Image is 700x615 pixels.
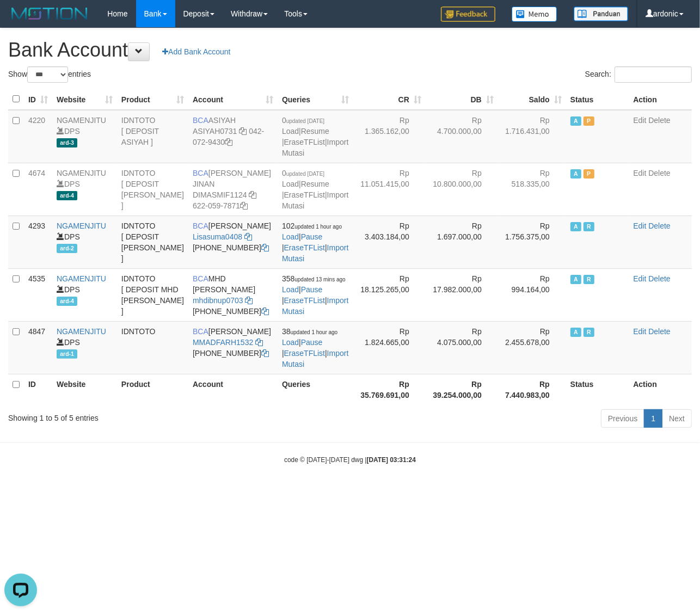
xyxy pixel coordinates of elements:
[261,307,269,316] a: Copy 6127021742 to clipboard
[188,110,278,163] td: ASIYAH 042-072-9430
[117,110,188,163] td: IDNTOTO [ DEPOSIT ASIYAH ]
[282,138,348,157] a: Import Mutasi
[441,7,495,22] img: Feedback.jpg
[261,349,269,358] a: Copy 8692565770 to clipboard
[57,169,106,177] a: NGAMENJITU
[52,163,117,216] td: DPS
[188,89,278,110] th: Account: activate to sort column ascending
[633,222,646,230] a: Edit
[353,268,426,321] td: Rp 18.125.265,00
[584,169,594,179] span: Paused
[353,163,426,216] td: Rp 11.051.415,00
[282,285,299,294] a: Load
[570,169,581,179] span: Active
[353,89,426,110] th: CR: activate to sort column ascending
[244,232,252,241] a: Copy Lisasuma0408 to clipboard
[353,216,426,268] td: Rp 3.403.184,00
[284,138,325,146] a: EraseTFList
[570,328,581,337] span: Active
[155,42,237,61] a: Add Bank Account
[353,374,426,405] th: Rp 35.769.691,00
[57,244,77,253] span: ard-2
[284,190,325,199] a: EraseTFList
[52,321,117,374] td: DPS
[57,191,77,200] span: ard-4
[301,285,323,294] a: Pause
[27,66,68,83] select: Showentries
[566,374,629,405] th: Status
[24,110,52,163] td: 4220
[426,374,498,405] th: Rp 39.254.000,00
[615,66,692,83] input: Search:
[24,163,52,216] td: 4674
[240,201,248,210] a: Copy 6220597871 to clipboard
[282,327,348,368] span: | | |
[629,374,692,405] th: Action
[278,89,353,110] th: Queries: activate to sort column ascending
[633,327,646,336] a: Edit
[24,321,52,374] td: 4847
[193,169,208,177] span: BCA
[282,243,348,263] a: Import Mutasi
[570,116,581,126] span: Active
[117,321,188,374] td: IDNTOTO
[193,274,208,283] span: BCA
[286,118,324,124] span: updated [DATE]
[662,409,692,428] a: Next
[498,163,566,216] td: Rp 518.335,00
[282,180,299,188] a: Load
[24,268,52,321] td: 4535
[249,190,257,199] a: Copy DIMASMIF1124 to clipboard
[52,268,117,321] td: DPS
[193,116,208,125] span: BCA
[282,274,348,316] span: | | |
[284,349,325,358] a: EraseTFList
[284,456,416,464] small: code © [DATE]-[DATE] dwg |
[255,338,263,347] a: Copy MMADFARH1532 to clipboard
[225,138,232,146] a: Copy 0420729430 to clipboard
[282,232,299,241] a: Load
[426,89,498,110] th: DB: activate to sort column ascending
[117,374,188,405] th: Product
[193,127,237,136] a: ASIYAH0731
[648,222,670,230] a: Delete
[353,321,426,374] td: Rp 1.824.665,00
[57,274,106,283] a: NGAMENJITU
[4,4,37,37] button: Open LiveChat chat widget
[284,243,325,252] a: EraseTFList
[261,243,269,252] a: Copy 6127014479 to clipboard
[117,89,188,110] th: Product: activate to sort column ascending
[188,374,278,405] th: Account
[426,110,498,163] td: Rp 4.700.000,00
[245,296,253,305] a: Copy mhdibnup0703 to clipboard
[633,169,646,177] a: Edit
[601,409,644,428] a: Previous
[282,296,348,316] a: Import Mutasi
[286,171,324,177] span: updated [DATE]
[426,268,498,321] td: Rp 17.982.000,00
[24,374,52,405] th: ID
[367,456,416,464] strong: [DATE] 03:31:24
[291,329,338,335] span: updated 1 hour ago
[648,116,670,125] a: Delete
[282,222,348,263] span: | | |
[193,190,247,199] a: DIMASMIF1124
[282,116,348,157] span: | | |
[584,116,594,126] span: Paused
[301,127,329,136] a: Resume
[498,374,566,405] th: Rp 7.440.983,00
[585,66,692,83] label: Search:
[282,190,348,210] a: Import Mutasi
[648,169,670,177] a: Delete
[52,110,117,163] td: DPS
[566,89,629,110] th: Status
[193,338,253,347] a: MMADFARH1532
[57,116,106,125] a: NGAMENJITU
[188,321,278,374] td: [PERSON_NAME] [PHONE_NUMBER]
[57,349,77,359] span: ard-1
[188,216,278,268] td: [PERSON_NAME] [PHONE_NUMBER]
[8,5,91,22] img: MOTION_logo.png
[188,268,278,321] td: MHD [PERSON_NAME] [PHONE_NUMBER]
[426,216,498,268] td: Rp 1.697.000,00
[301,180,329,188] a: Resume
